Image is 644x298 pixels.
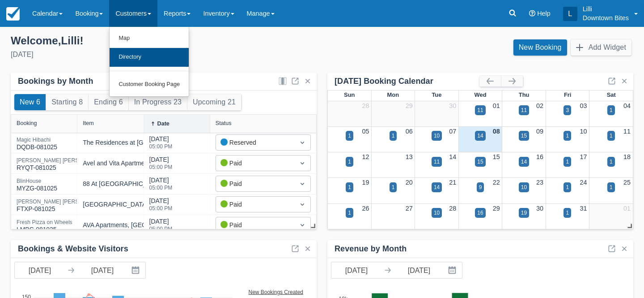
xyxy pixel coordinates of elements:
[536,179,543,186] a: 23
[83,120,94,126] div: Item
[17,161,107,165] a: [PERSON_NAME] [PERSON_NAME]RYQT-081025
[521,158,527,166] div: 14
[17,158,107,163] div: [PERSON_NAME] [PERSON_NAME]
[298,220,307,229] span: Dropdown icon
[434,132,440,140] div: 10
[129,94,187,110] button: In Progress 23
[83,220,220,230] div: AVA Apartments, [GEOGRAPHIC_DATA] - Dinner
[406,153,413,160] a: 13
[348,183,351,191] div: 1
[11,34,315,48] div: Welcome , Lilli !
[83,138,295,147] div: The Residences at [GEOGRAPHIC_DATA], [GEOGRAPHIC_DATA] - Dinner
[493,128,500,135] a: 08
[110,29,189,48] a: Map
[610,158,613,166] div: 1
[344,91,355,98] span: Sun
[580,153,587,160] a: 17
[536,205,543,212] a: 30
[149,144,173,149] div: 05:00 PM
[521,132,527,140] div: 15
[6,7,20,21] img: checkfront-main-nav-mini-logo.png
[529,10,535,17] i: Help
[406,102,413,109] a: 29
[127,262,145,278] button: Interact with the calendar and add the check-in date for your trip.
[623,102,631,109] a: 04
[298,159,307,168] span: Dropdown icon
[449,179,456,186] a: 21
[348,132,351,140] div: 1
[17,178,57,184] div: BlinHouse
[362,153,369,160] a: 12
[298,179,307,188] span: Dropdown icon
[580,179,587,186] a: 24
[610,183,613,191] div: 1
[607,91,616,98] span: Sat
[392,183,395,191] div: 1
[521,106,527,114] div: 11
[220,158,290,168] div: Paid
[563,7,577,21] div: L
[623,205,631,212] a: 01
[449,153,456,160] a: 14
[623,128,631,135] a: 11
[434,183,440,191] div: 14
[474,91,486,98] span: Wed
[449,128,456,135] a: 07
[149,196,173,216] div: [DATE]
[493,179,500,186] a: 22
[298,200,307,209] span: Dropdown icon
[17,199,107,214] div: FTXP-081025
[17,178,57,193] div: MYZG-081025
[521,183,527,191] div: 10
[449,102,456,109] a: 30
[477,106,483,114] div: 11
[566,132,569,140] div: 1
[434,158,440,166] div: 11
[89,94,128,110] button: Ending 6
[149,226,173,232] div: 05:00 PM
[536,153,543,160] a: 16
[583,4,629,13] p: Lilli
[493,205,500,212] a: 29
[157,121,169,127] div: Date
[17,182,57,186] a: BlinHouse MYZG-081025
[15,262,65,278] input: Start Date
[623,153,631,160] a: 18
[249,289,304,295] text: New Bookings Created
[566,183,569,191] div: 1
[362,128,369,135] a: 05
[83,159,201,168] div: Avel and Vita Apartments, Orange - Dinner
[536,102,543,109] a: 02
[348,158,351,166] div: 1
[610,106,613,114] div: 1
[477,132,483,140] div: 14
[406,179,413,186] a: 20
[392,132,395,140] div: 1
[583,13,629,22] p: Downtown Bites
[149,176,173,196] div: [DATE]
[394,262,444,278] input: End Date
[83,200,292,209] div: [GEOGRAPHIC_DATA], [GEOGRAPHIC_DATA][PERSON_NAME] - Dinner
[46,94,88,110] button: Starting 8
[335,244,407,254] div: Revenue by Month
[362,102,369,109] a: 28
[14,94,46,110] button: New 6
[580,205,587,212] a: 31
[17,141,57,145] a: Magic HibachiDQDB-081025
[18,244,128,254] div: Bookings & Website Visitors
[216,120,232,126] div: Status
[536,128,543,135] a: 09
[17,137,57,143] div: Magic Hibachi
[477,158,483,166] div: 15
[17,220,72,234] div: LMBC-081025
[434,209,440,217] div: 10
[623,179,631,186] a: 25
[220,179,290,189] div: Paid
[110,48,189,67] a: Directory
[149,155,173,175] div: [DATE]
[149,134,173,155] div: [DATE]
[220,199,290,209] div: Paid
[335,76,479,86] div: [DATE] Booking Calendar
[17,220,72,225] div: Fresh Pizza on Wheels
[298,138,307,147] span: Dropdown icon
